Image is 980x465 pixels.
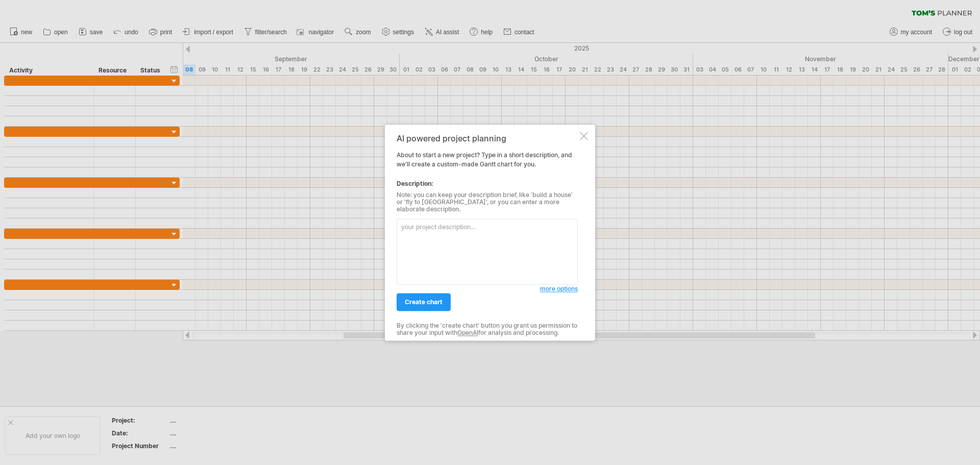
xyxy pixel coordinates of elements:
div: About to start a new project? Type in a short description, and we'll create a custom-made Gantt c... [397,134,578,331]
a: more options [540,284,578,293]
a: create chart [397,293,451,311]
span: create chart [405,298,443,306]
div: By clicking the 'create chart' button you grant us permission to share your input with for analys... [397,322,578,337]
div: Description: [397,179,578,188]
div: AI powered project planning [397,134,578,143]
div: Note: you can keep your description brief, like 'build a house' or 'fly to [GEOGRAPHIC_DATA]', or... [397,191,578,213]
a: OpenAI [457,329,478,337]
span: more options [540,285,578,292]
